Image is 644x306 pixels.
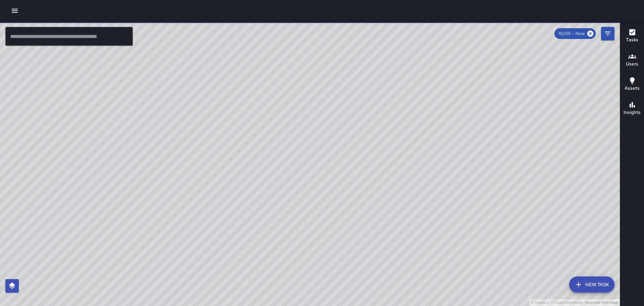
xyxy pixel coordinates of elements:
h6: Insights [624,109,641,116]
h6: Assets [625,85,640,92]
span: 10/09 — Now [554,30,589,37]
h6: Tasks [626,36,638,44]
button: Insights [620,97,644,121]
h6: Users [626,60,638,68]
button: Tasks [620,24,644,48]
button: Assets [620,73,644,97]
button: Filters [601,27,614,40]
button: Users [620,48,644,73]
button: New Task [569,276,614,293]
div: 10/09 — Now [554,28,596,39]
